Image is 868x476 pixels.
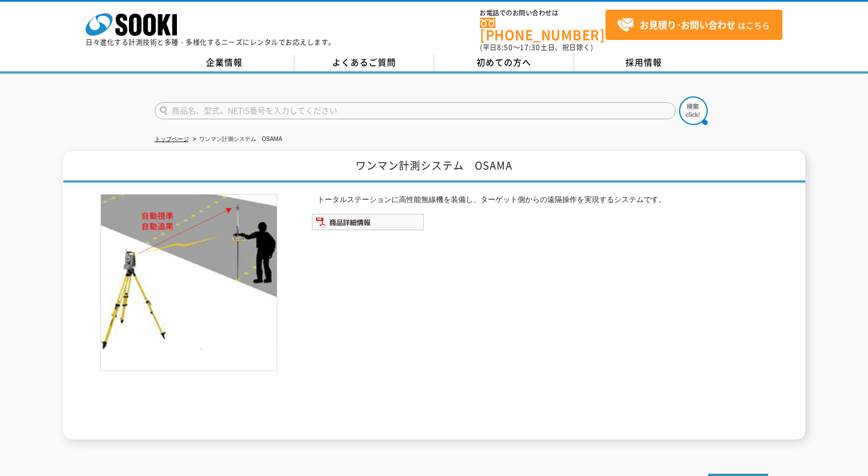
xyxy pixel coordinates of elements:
[191,134,282,146] li: ワンマン計測システム OSAMA
[155,102,676,119] input: 商品名、型式、NETIS番号を入力してください
[480,18,605,41] a: [PHONE_NUMBER]
[574,54,714,71] a: 採用情報
[617,17,770,34] span: はこちら
[679,96,708,125] img: btn_search.png
[520,42,540,53] span: 17:30
[640,18,736,31] strong: お見積り･お問い合わせ
[477,56,531,68] span: 初めての方へ
[497,42,513,53] span: 8:50
[86,39,336,46] p: 日々進化する計測技術と多種・多様化するニーズにレンタルでお応えします。
[155,136,189,142] a: トップページ
[317,194,768,206] p: トータルステーションに高性能無線機を装備し、ターゲット側からの遠隔操作を実現するシステムです。
[312,220,424,228] a: 商品詳細情報システム
[63,151,805,183] h1: ワンマン計測システム OSAMA
[480,42,593,53] span: (平日 ～ 土日、祝日除く)
[434,54,574,71] a: 初めての方へ
[100,194,277,371] img: ワンマン計測システム OSAMA
[312,213,424,231] img: 商品詳細情報システム
[155,54,294,71] a: 企業情報
[605,10,782,40] a: お見積り･お問い合わせはこちら
[480,10,605,17] span: お電話でのお問い合わせは
[294,54,434,71] a: よくあるご質問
